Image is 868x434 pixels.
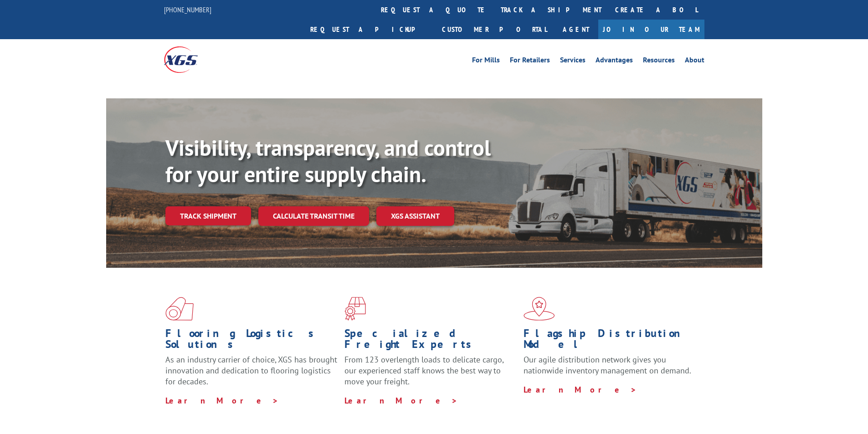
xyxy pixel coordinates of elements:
a: For Retailers [510,56,550,66]
a: For Mills [472,56,500,66]
img: xgs-icon-focused-on-flooring-red [344,297,366,321]
h1: Specialized Freight Experts [344,328,517,354]
a: Advantages [596,56,633,66]
a: [PHONE_NUMBER] [164,5,211,14]
p: From 123 overlength loads to delicate cargo, our experienced staff knows the best way to move you... [344,354,517,395]
img: xgs-icon-flagship-distribution-model-red [524,297,555,321]
span: Our agile distribution network gives you nationwide inventory management on demand. [524,354,691,376]
h1: Flooring Logistics Solutions [165,328,338,354]
a: Learn More > [165,395,279,406]
span: As an industry carrier of choice, XGS has brought innovation and dedication to flooring logistics... [165,354,337,387]
a: Resources [643,56,675,66]
a: XGS ASSISTANT [376,206,454,226]
a: Request a pickup [303,20,435,39]
a: Join Our Team [598,20,704,39]
a: Learn More > [524,384,637,395]
a: Track shipment [165,206,251,225]
h1: Flagship Distribution Model [524,328,696,354]
a: Agent [554,20,598,39]
b: Visibility, transparency, and control for your entire supply chain. [165,133,491,188]
img: xgs-icon-total-supply-chain-intelligence-red [165,297,194,321]
a: Learn More > [344,395,458,406]
a: Services [560,56,586,66]
a: Customer Portal [435,20,554,39]
a: Calculate transit time [258,206,369,226]
a: About [685,56,704,66]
